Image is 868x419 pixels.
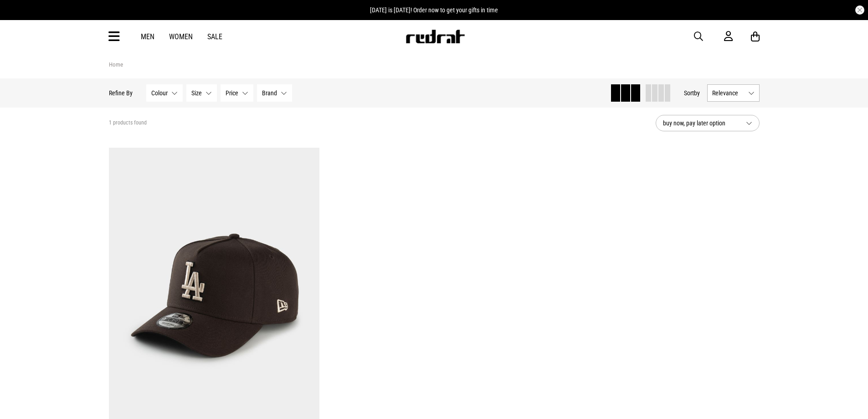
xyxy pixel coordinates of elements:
span: by [694,89,700,97]
span: Brand [262,89,277,97]
button: Brand [257,84,292,102]
button: buy now, pay later option [656,115,760,131]
button: Sortby [684,88,700,98]
a: Sale [207,32,222,41]
p: Refine By [109,89,133,97]
button: Colour [146,84,183,102]
button: Price [221,84,253,102]
span: Relevance [712,89,745,97]
a: Home [109,61,123,68]
button: Size [186,84,217,102]
span: 1 products found [109,119,147,127]
span: buy now, pay later option [663,118,739,129]
button: Relevance [707,84,760,102]
span: [DATE] is [DATE]! Order now to get your gifts in time [370,6,498,14]
img: Redrat logo [405,30,465,43]
span: Colour [151,89,168,97]
a: Men [141,32,154,41]
a: Women [169,32,193,41]
span: Price [226,89,238,97]
span: Size [191,89,202,97]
